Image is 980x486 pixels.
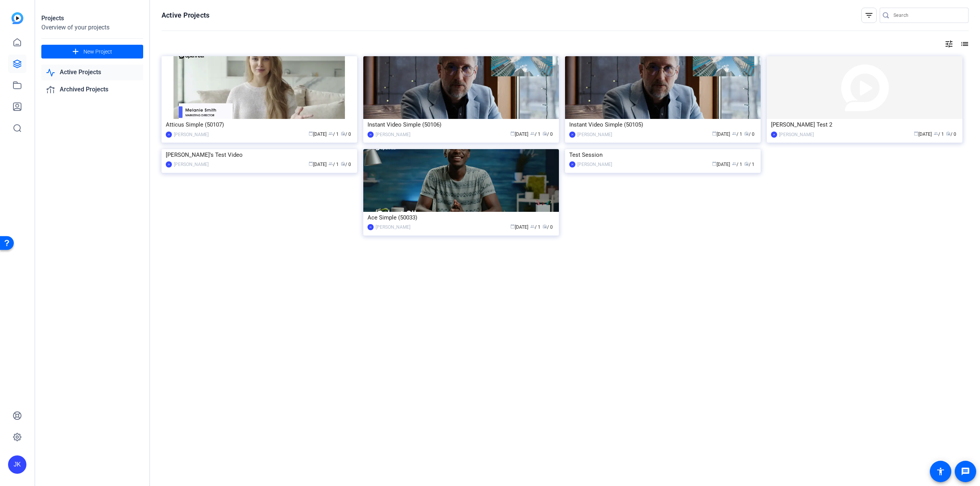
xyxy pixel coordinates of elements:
[771,132,777,138] div: JK
[864,11,874,20] mat-icon: filter_list
[946,131,951,136] span: radio
[328,162,339,167] span: / 1
[367,224,374,230] div: JK
[569,132,575,138] div: JK
[577,161,612,168] div: [PERSON_NAME]
[732,162,742,167] span: / 1
[510,224,515,229] span: calendar_today
[328,132,339,137] span: / 1
[934,132,944,137] span: / 1
[542,224,553,230] span: / 0
[11,12,23,24] img: blue-gradient.svg
[893,11,962,20] input: Search
[530,224,535,229] span: group
[309,161,313,166] span: calendar_today
[328,131,333,136] span: group
[744,161,749,166] span: radio
[712,132,730,137] span: [DATE]
[41,23,143,32] div: Overview of your projects
[83,48,112,56] span: New Project
[542,132,553,137] span: / 0
[510,132,528,137] span: [DATE]
[961,467,970,476] mat-icon: message
[174,161,209,168] div: [PERSON_NAME]
[367,212,555,223] div: Ace Simple (50033)
[914,131,918,136] span: calendar_today
[41,82,143,98] a: Archived Projects
[542,131,547,136] span: radio
[744,131,749,136] span: radio
[732,161,737,166] span: group
[569,149,756,161] div: Test Session
[367,132,374,138] div: JK
[530,224,541,230] span: / 1
[569,119,756,130] div: Instant Video Simple (50105)
[8,455,26,474] div: JK
[166,161,172,167] div: JK
[166,119,353,130] div: Atticus Simple (50107)
[341,132,351,137] span: / 0
[530,132,541,137] span: / 1
[41,45,143,59] button: New Project
[166,149,353,161] div: [PERSON_NAME]'s Test Video
[959,39,969,49] mat-icon: list
[341,162,351,167] span: / 0
[779,131,814,138] div: [PERSON_NAME]
[712,131,717,136] span: calendar_today
[376,131,410,138] div: [PERSON_NAME]
[166,132,172,138] div: JK
[174,131,209,138] div: [PERSON_NAME]
[41,65,143,80] a: Active Projects
[569,161,575,167] div: JK
[309,131,313,136] span: calendar_today
[367,119,555,130] div: Instant Video Simple (50106)
[309,162,327,167] span: [DATE]
[744,132,755,137] span: / 0
[944,39,954,49] mat-icon: tune
[712,162,730,167] span: [DATE]
[577,131,612,138] div: [PERSON_NAME]
[530,131,535,136] span: group
[936,467,945,476] mat-icon: accessibility
[41,14,143,23] div: Projects
[341,161,345,166] span: radio
[744,162,755,167] span: / 1
[732,132,742,137] span: / 1
[946,132,956,137] span: / 0
[934,131,938,136] span: group
[914,132,932,137] span: [DATE]
[341,131,345,136] span: radio
[771,119,958,130] div: [PERSON_NAME] Test 2
[328,161,333,166] span: group
[712,161,717,166] span: calendar_today
[71,47,80,57] mat-icon: add
[309,132,327,137] span: [DATE]
[162,11,209,20] h1: Active Projects
[732,131,737,136] span: group
[542,224,547,229] span: radio
[376,223,410,231] div: [PERSON_NAME]
[510,224,528,230] span: [DATE]
[510,131,515,136] span: calendar_today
